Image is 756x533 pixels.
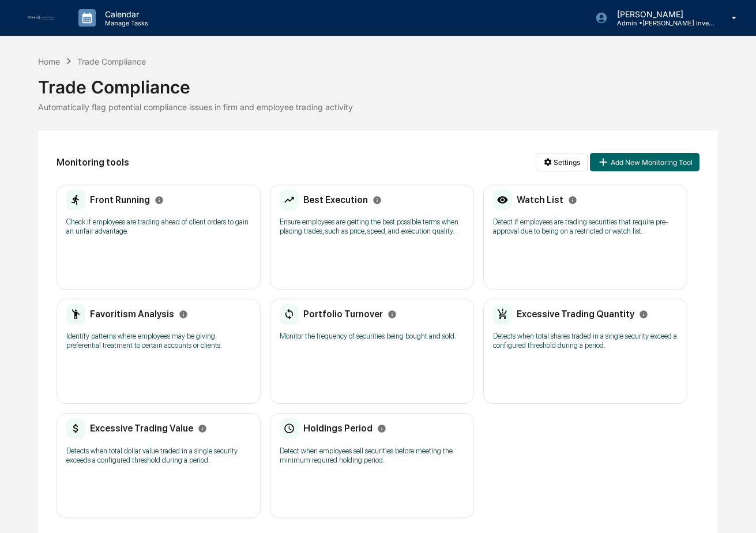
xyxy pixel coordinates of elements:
div: Trade Compliance [77,57,146,66]
p: [PERSON_NAME] [608,9,715,19]
svg: Info [155,196,164,205]
h2: Monitoring tools [57,157,129,168]
p: Detect when employees sell securities before meeting the minimum required holding period. [280,446,464,465]
p: Calendar [96,9,154,19]
h2: Favoritism Analysis [90,309,174,320]
h2: Front Running [90,194,150,205]
div: Home [38,57,60,66]
p: Manage Tasks [96,19,154,27]
p: Detects when total shares traded in a single security exceed a configured threshold during a period. [493,332,678,350]
h2: Watch List [517,194,563,205]
h2: Excessive Trading Quantity [517,309,634,320]
div: Trade Compliance [38,67,719,97]
p: Check if employees are trading ahead of client orders to gain an unfair advantage. [66,217,251,236]
svg: Info [179,310,188,319]
p: Detects when total dollar value traded in a single security exceeds a configured threshold during... [66,446,251,465]
h2: Excessive Trading Value [90,423,193,434]
h2: Portfolio Turnover [303,309,383,320]
p: Identify patterns where employees may be giving preferential treatment to certain accounts or cli... [66,332,251,350]
h2: Best Execution [303,194,368,205]
p: Admin • [PERSON_NAME] Investment Management [608,19,715,27]
svg: Info [568,196,577,205]
svg: Info [198,424,207,433]
svg: Info [377,424,386,433]
div: Automatically flag potential compliance issues in firm and employee trading activity [38,102,719,112]
button: Add New Monitoring Tool [590,153,699,171]
h2: Holdings Period [303,423,373,434]
button: Settings [536,153,588,171]
p: Monitor the frequency of securities being bought and sold. [280,332,464,341]
p: Ensure employees are getting the best possible terms when placing trades, such as price, speed, a... [280,217,464,236]
svg: Info [639,310,648,319]
svg: Info [373,196,382,205]
svg: Info [388,310,397,319]
img: logo [28,16,55,20]
p: Detect if employees are trading securities that require pre-approval due to being on a restricted... [493,217,678,236]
